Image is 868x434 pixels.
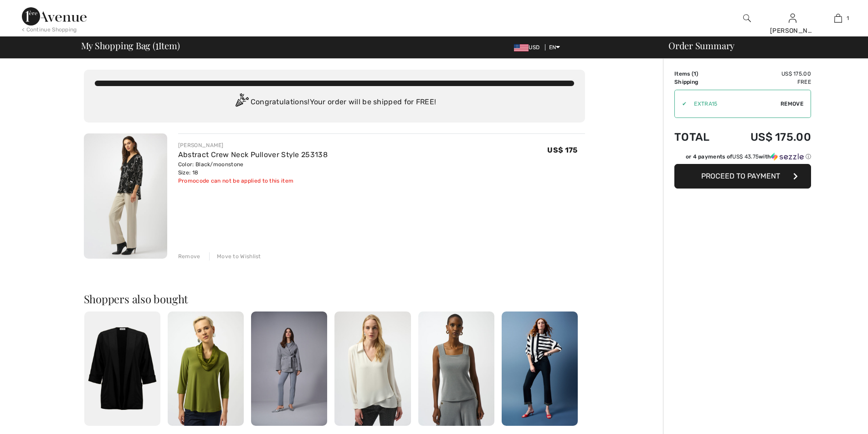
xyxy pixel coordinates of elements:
[674,122,724,153] td: Total
[155,39,159,51] span: 1
[549,44,560,51] span: EN
[724,122,811,153] td: US$ 175.00
[743,13,751,24] img: search the website
[724,70,811,78] td: US$ 175.00
[724,78,811,86] td: Free
[168,311,244,426] img: Cowl Neck Relaxed Fit Pullover Style 253211
[514,44,529,51] img: US Dollar
[701,172,780,180] span: Proceed to Payment
[657,41,863,50] div: Order Summary
[334,311,411,426] img: V-Neck Jewel Embellished Pullover Style 254141
[674,164,811,189] button: Proceed to Payment
[178,150,328,159] a: Abstract Crew Neck Pullover Style 253138
[732,153,759,160] span: US$ 43.75
[418,311,494,426] img: Square Neck Sleeveless Pullover Style 253291
[95,93,574,112] div: Congratulations! Your order will be shipped for FREE!
[816,13,860,24] a: 1
[514,44,543,51] span: USD
[789,14,796,22] a: Sign In
[770,26,815,36] div: [PERSON_NAME]
[686,153,811,161] div: or 4 payments of with
[178,252,200,260] div: Remove
[674,78,724,86] td: Shipping
[84,133,167,259] img: Abstract Crew Neck Pullover Style 253138
[502,311,578,426] img: Relaxed Fit Striped Top Style 251933
[178,141,328,149] div: [PERSON_NAME]
[84,293,585,304] h2: Shoppers also bought
[687,90,781,117] input: Promo code
[675,100,687,108] div: ✔
[22,26,77,34] div: < Continue Shopping
[834,13,842,24] img: My Bag
[674,153,811,164] div: or 4 payments ofUS$ 43.75withSezzle Click to learn more about Sezzle
[674,70,724,78] td: Items ( )
[693,71,696,77] span: 1
[22,7,87,26] img: 1ère Avenue
[81,41,180,50] span: My Shopping Bag ( Item)
[771,153,804,161] img: Sezzle
[847,14,849,22] span: 1
[232,93,251,112] img: Congratulation2.svg
[178,177,328,185] div: Promocode can not be applied to this item
[789,13,796,24] img: My Info
[178,160,328,177] div: Color: Black/moonstone Size: 18
[547,146,577,154] span: US$ 175
[781,100,803,108] span: Remove
[84,311,160,426] img: Relaxed Fit Hip-Length Jacket Style 252150
[251,311,327,426] img: Slim Formal Trousers Style 253295
[209,252,261,260] div: Move to Wishlist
